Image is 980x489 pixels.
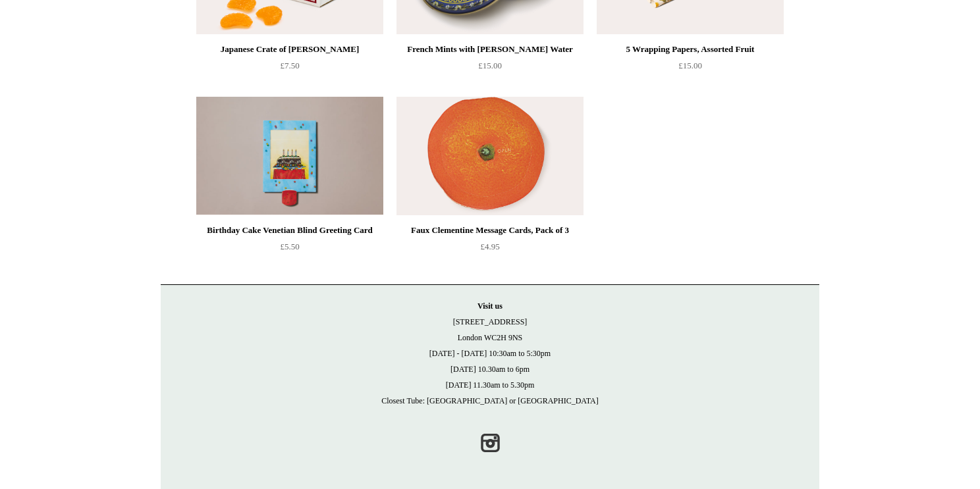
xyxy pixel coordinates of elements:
p: [STREET_ADDRESS] London WC2H 9NS [DATE] - [DATE] 10:30am to 5:30pm [DATE] 10.30am to 6pm [DATE] 1... [174,298,806,409]
img: Birthday Cake Venetian Blind Greeting Card [196,97,383,215]
a: Birthday Cake Venetian Blind Greeting Card £5.50 [196,222,383,276]
span: £4.95 [480,242,499,251]
div: 5 Wrapping Papers, Assorted Fruit [600,41,780,57]
div: Japanese Crate of [PERSON_NAME] [200,41,380,57]
a: Instagram [476,428,504,457]
a: 5 Wrapping Papers, Assorted Fruit £15.00 [597,41,784,95]
span: £15.00 [678,61,702,70]
a: French Mints with [PERSON_NAME] Water £15.00 [396,41,584,95]
a: Birthday Cake Venetian Blind Greeting Card Birthday Cake Venetian Blind Greeting Card [196,97,383,215]
a: Japanese Crate of [PERSON_NAME] £7.50 [196,41,383,95]
div: French Mints with [PERSON_NAME] Water [400,41,580,57]
div: Faux Clementine Message Cards, Pack of 3 [400,222,580,238]
div: Birthday Cake Venetian Blind Greeting Card [200,222,380,238]
img: Faux Clementine Message Cards, Pack of 3 [396,97,584,215]
a: Faux Clementine Message Cards, Pack of 3 £4.95 [396,222,584,276]
a: Faux Clementine Message Cards, Pack of 3 Faux Clementine Message Cards, Pack of 3 [396,97,584,215]
span: £15.00 [478,61,502,70]
span: £5.50 [280,242,299,251]
span: £7.50 [280,61,299,70]
strong: Visit us [477,301,503,311]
